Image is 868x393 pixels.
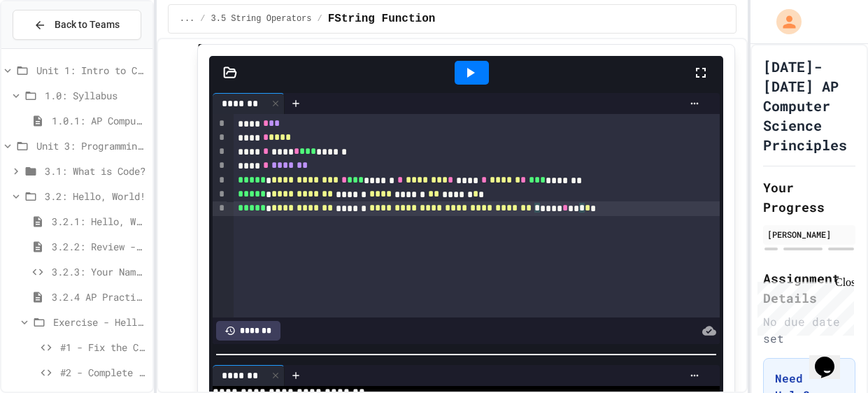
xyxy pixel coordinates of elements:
h1: [DATE]-[DATE] AP Computer Science Principles [763,57,855,155]
h2: Assignment Details [763,269,855,308]
iframe: chat widget [752,276,854,336]
span: #1 - Fix the Code (Easy) [60,340,147,355]
span: ... [180,13,195,24]
div: Chat with us now!Close [6,6,97,89]
span: / [318,13,322,24]
span: 3.2: Hello, World! [45,189,147,203]
span: 1.0.1: AP Computer Science Principles in Python Course Syllabus [52,113,147,128]
span: 3.2.4 AP Practice - the DISPLAY Procedure [52,290,147,304]
span: 3.2.3: Your Name and Favorite Movie [52,264,147,279]
span: 3.2.1: Hello, World! [52,214,147,229]
span: Unit 3: Programming with Python [36,138,147,153]
span: Exercise - Hello, World! [53,315,147,329]
span: FString Function [328,10,436,27]
span: 1.0: Syllabus [45,88,147,103]
span: 3.5 String Operators [211,13,312,24]
span: 3.2.2: Review - Hello, World! [52,239,147,254]
span: Back to Teams [55,17,120,32]
div: [PERSON_NAME] [767,228,851,241]
div: My Account [762,6,805,38]
button: Back to Teams [13,10,141,40]
iframe: chat widget [809,337,854,379]
span: 3.1: What is Code? [45,164,147,178]
span: #2 - Complete the Code (Easy) [60,365,147,380]
h2: Your Progress [763,178,855,217]
span: / [200,13,205,24]
span: Unit 1: Intro to Computer Science [36,63,147,78]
